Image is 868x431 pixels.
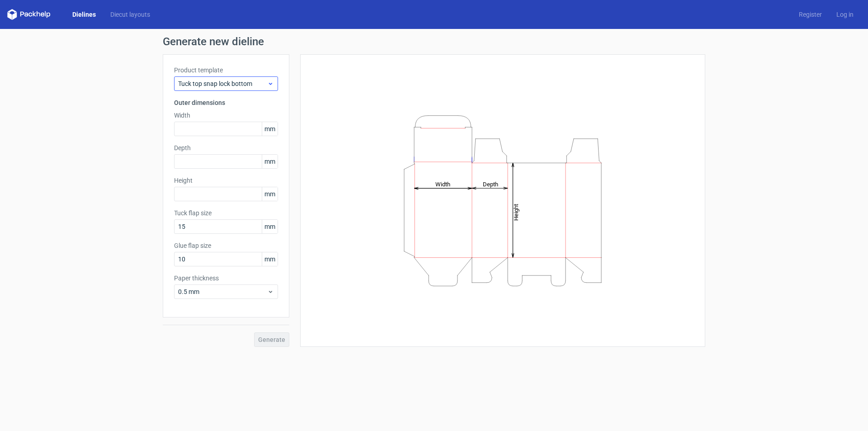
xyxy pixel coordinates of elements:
a: Register [792,10,829,19]
tspan: Width [435,180,450,187]
span: Tuck top snap lock bottom [178,79,267,88]
span: mm [262,122,278,136]
tspan: Height [513,204,519,220]
tspan: Depth [483,180,498,187]
label: Height [174,176,278,185]
label: Width [174,111,278,120]
span: mm [262,220,278,233]
label: Product template [174,66,278,75]
span: mm [262,155,278,168]
a: Dielines [65,10,103,19]
span: mm [262,252,278,266]
label: Tuck flap size [174,208,278,218]
span: mm [262,187,278,201]
label: Paper thickness [174,274,278,283]
a: Diecut layouts [103,10,157,19]
a: Log in [829,10,861,19]
h1: Generate new dieline [163,36,705,47]
h3: Outer dimensions [174,98,278,107]
label: Glue flap size [174,241,278,250]
label: Depth [174,143,278,152]
span: 0.5 mm [178,287,267,296]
